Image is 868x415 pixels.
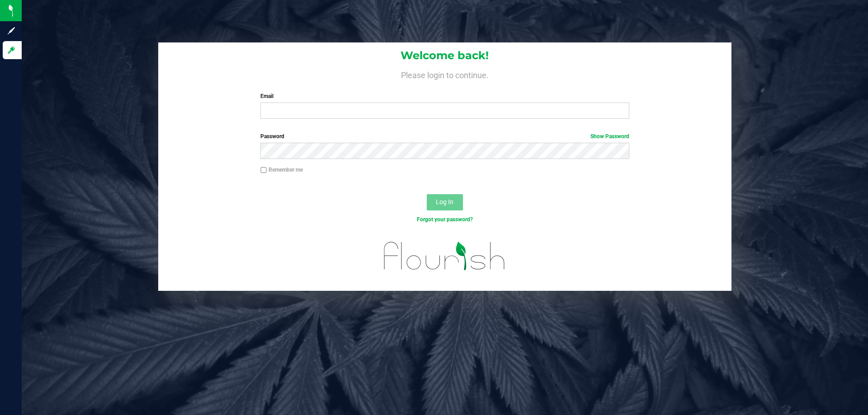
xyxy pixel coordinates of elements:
[260,166,303,174] label: Remember me
[260,92,629,100] label: Email
[158,69,731,79] h4: Please login to continue.
[7,46,16,55] inline-svg: Log in
[590,133,629,140] a: Show Password
[7,26,16,35] inline-svg: Sign up
[260,133,284,140] span: Password
[373,233,516,279] img: flourish_logo.svg
[260,167,267,173] input: Remember me
[417,216,473,223] a: Forgot your password?
[436,198,453,205] span: Log In
[427,194,463,210] button: Log In
[158,50,731,61] h1: Welcome back!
